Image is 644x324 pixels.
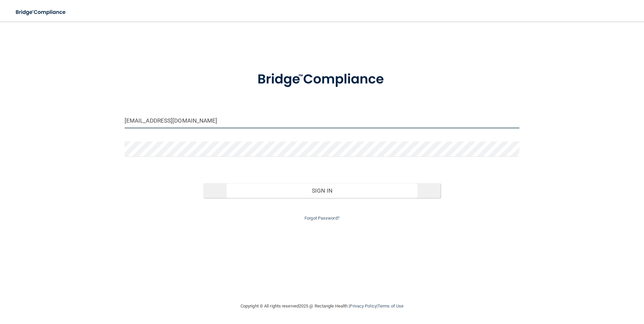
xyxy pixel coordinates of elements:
div: Copyright © All rights reserved 2025 @ Rectangle Health | | [199,295,445,317]
a: Forgot Password? [304,216,340,221]
a: Privacy Policy [350,303,376,309]
a: Terms of Use [378,303,404,309]
img: bridge_compliance_login_screen.278c3ca4.svg [10,5,72,19]
button: Sign In [203,183,441,198]
iframe: Drift Widget Chat Controller [610,278,636,303]
img: bridge_compliance_login_screen.278c3ca4.svg [244,62,400,97]
input: Email [125,113,520,128]
iframe: Drift Widget Chat Window [505,79,640,282]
